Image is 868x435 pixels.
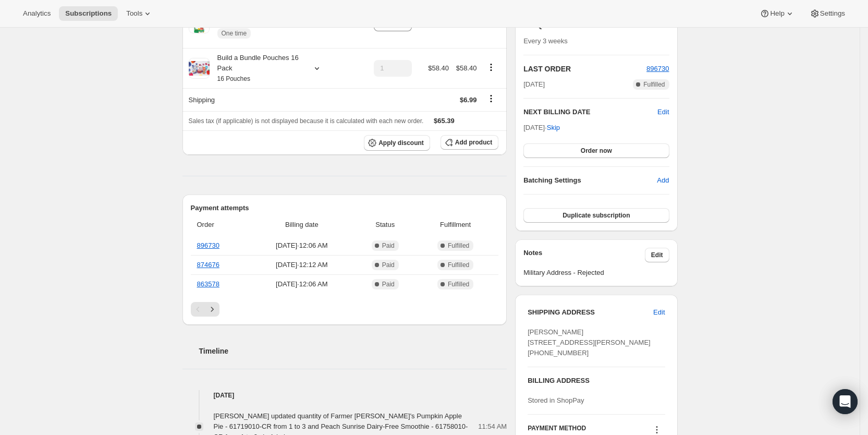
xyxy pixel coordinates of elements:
span: Edit [653,307,665,318]
h3: SHIPPING ADDRESS [528,307,653,318]
th: Shipping [182,88,370,111]
th: Order [191,213,249,236]
span: Fulfilled [643,80,665,89]
span: Paid [382,241,395,250]
h6: Batching Settings [523,175,657,186]
button: Settings [803,6,851,21]
span: Military Address - Rejected [523,268,669,278]
span: Fulfilled [448,280,469,288]
span: Fulfillment [419,220,492,230]
button: Help [753,6,801,21]
span: Subscriptions [65,9,112,18]
span: 11:54 AM [478,421,507,432]
a: 896730 [646,65,669,72]
span: Add product [455,138,492,147]
span: Paid [382,261,395,269]
span: Stored in ShopPay [528,396,584,404]
button: Analytics [17,6,57,21]
span: Billing date [252,220,351,230]
span: Fulfilled [448,261,469,269]
button: Edit [647,304,671,321]
span: Paid [382,280,395,288]
a: 874676 [197,261,219,269]
span: $6.99 [460,96,477,104]
span: Analytics [23,9,51,18]
small: 16 Pouches [217,75,250,82]
span: Edit [651,251,663,259]
span: Settings [820,9,845,18]
span: $58.40 [456,64,477,72]
span: Duplicate subscription [563,211,630,220]
span: Add [657,175,669,186]
button: Next [205,302,219,317]
span: Order now [581,147,612,155]
h2: LAST ORDER [523,64,646,74]
span: [DATE] · 12:06 AM [252,240,351,251]
span: $58.40 [428,64,449,72]
button: Edit [645,248,669,262]
span: [DATE] · 12:06 AM [252,279,351,289]
button: Product actions [483,62,499,73]
span: [DATE] [523,79,545,90]
button: Add [651,172,675,189]
span: Tools [126,9,142,18]
button: Apply discount [364,135,430,151]
span: Apply discount [378,139,424,147]
button: Order now [523,143,669,158]
h2: Timeline [199,346,507,356]
button: Shipping actions [483,93,499,104]
span: [PERSON_NAME] [STREET_ADDRESS][PERSON_NAME] [PHONE_NUMBER] [528,328,651,357]
span: Skip [547,123,560,133]
button: 896730 [646,64,669,74]
nav: Pagination [191,302,499,317]
span: [DATE] · [523,124,560,131]
button: Duplicate subscription [523,208,669,223]
span: [DATE] · 12:12 AM [252,260,351,270]
span: Help [770,9,784,18]
h2: NEXT BILLING DATE [523,107,657,117]
div: Open Intercom Messenger [833,389,858,414]
span: $65.39 [434,117,455,125]
h3: Notes [523,248,645,262]
button: Edit [657,107,669,117]
span: Status [358,220,412,230]
a: 896730 [197,241,219,249]
span: One time [222,29,247,38]
span: Every 3 weeks [523,37,568,45]
button: Add product [441,135,498,150]
h2: Payment attempts [191,203,499,213]
button: Skip [541,119,566,136]
h3: BILLING ADDRESS [528,376,665,386]
button: Subscriptions [59,6,118,21]
button: Tools [120,6,159,21]
h4: [DATE] [182,390,507,401]
span: Sales tax (if applicable) is not displayed because it is calculated with each new order. [189,117,424,125]
span: Fulfilled [448,241,469,250]
div: Build a Bundle Pouches 16 Pack [210,53,303,84]
a: 863578 [197,280,219,288]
